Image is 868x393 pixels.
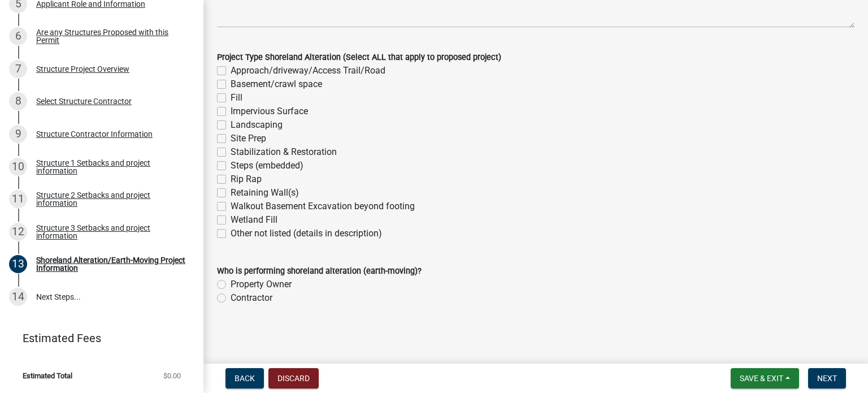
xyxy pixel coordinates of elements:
[36,130,153,138] div: Structure Contractor Information
[731,368,799,388] button: Save & Exit
[217,54,501,62] label: Project Type Shoreland Alteration (Select ALL that apply to proposed project)
[231,64,385,77] label: Approach/driveway/Access Trail/Road
[740,374,783,383] span: Save & Exit
[231,186,299,200] label: Retaining Wall(s)
[231,227,382,240] label: Other not listed (details in description)
[231,91,242,105] label: Fill
[231,105,308,118] label: Impervious Surface
[36,97,132,105] div: Select Structure Contractor
[9,158,27,176] div: 10
[36,65,129,73] div: Structure Project Overview
[9,288,27,306] div: 14
[9,255,27,273] div: 13
[808,368,846,388] button: Next
[36,256,185,272] div: Shoreland Alteration/Earth-Moving Project Information
[231,291,272,305] label: Contractor
[163,372,181,379] span: $0.00
[231,172,262,186] label: Rip Rap
[36,191,185,207] div: Structure 2 Setbacks and project information
[231,213,277,227] label: Wetland Fill
[9,92,27,110] div: 8
[23,372,72,379] span: Estimated Total
[231,200,415,213] label: Walkout Basement Excavation beyond footing
[231,77,322,91] label: Basement/crawl space
[9,27,27,45] div: 6
[217,267,422,275] label: Who is performing shoreland alteration (earth-moving)?
[9,223,27,241] div: 12
[225,368,264,388] button: Back
[36,224,185,240] div: Structure 3 Setbacks and project information
[9,327,185,349] a: Estimated Fees
[231,118,283,132] label: Landscaping
[36,28,185,44] div: Are any Structures Proposed with this Permit
[817,374,837,383] span: Next
[9,190,27,208] div: 11
[235,374,255,383] span: Back
[9,60,27,78] div: 7
[231,132,266,145] label: Site Prep
[231,145,337,159] label: Stabilization & Restoration
[231,278,292,291] label: Property Owner
[268,368,319,388] button: Discard
[231,159,303,172] label: Steps (embedded)
[36,159,185,175] div: Structure 1 Setbacks and project information
[9,125,27,143] div: 9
